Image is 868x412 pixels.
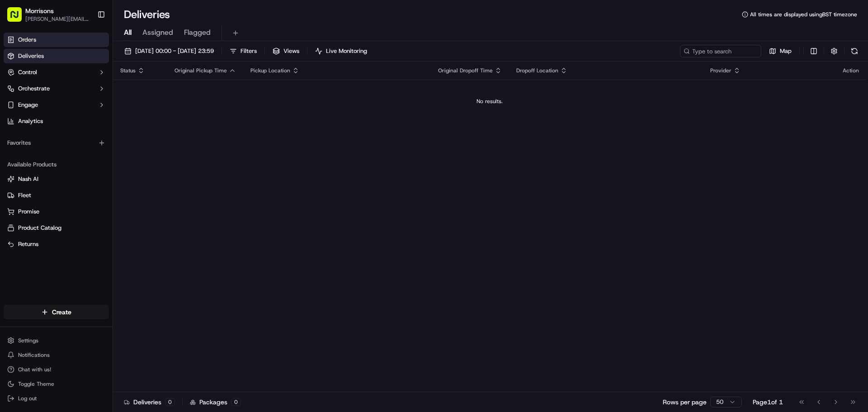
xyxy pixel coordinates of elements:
[120,45,218,57] button: [DATE] 00:00 - [DATE] 23:59
[165,398,175,406] div: 0
[18,337,38,344] span: Settings
[18,224,61,232] span: Product Catalog
[124,27,132,38] span: All
[9,132,16,139] div: 📗
[283,47,299,55] span: Views
[120,67,136,74] span: Status
[7,191,105,199] a: Fleet
[4,136,109,150] div: Favorites
[4,65,109,80] button: Control
[4,98,109,112] button: Engage
[124,398,175,407] div: Deliveries
[18,131,69,140] span: Knowledge Base
[4,334,109,347] button: Settings
[4,305,109,319] button: Create
[4,4,94,25] button: Morrisons[PERSON_NAME][EMAIL_ADDRESS][PERSON_NAME][DOMAIN_NAME]
[765,45,796,57] button: Map
[843,67,859,74] div: Action
[7,208,105,216] a: Promise
[18,351,50,359] span: Notifications
[184,27,211,38] span: Flagged
[7,175,105,183] a: Nash AI
[18,36,36,44] span: Orders
[18,52,44,60] span: Deliveries
[4,81,109,96] button: Orchestrate
[231,398,241,406] div: 0
[76,132,84,139] div: 💻
[90,153,109,160] span: Pylon
[25,15,90,23] button: [PERSON_NAME][EMAIL_ADDRESS][PERSON_NAME][DOMAIN_NAME]
[18,191,31,199] span: Fleet
[18,395,37,402] span: Log out
[226,45,261,57] button: Filters
[9,9,27,27] img: Nash
[190,398,241,407] div: Packages
[4,172,109,186] button: Nash AI
[124,7,170,22] h1: Deliveries
[7,224,105,232] a: Product Catalog
[18,85,50,93] span: Orchestrate
[680,45,761,57] input: Type to search
[250,67,290,74] span: Pickup Location
[4,378,109,390] button: Toggle Theme
[25,6,54,15] button: Morrisons
[5,128,73,144] a: 📗Knowledge Base
[663,398,707,407] p: Rows per page
[4,221,109,235] button: Product Catalog
[4,114,109,128] a: Analytics
[18,175,38,183] span: Nash AI
[4,237,109,251] button: Returns
[710,67,731,74] span: Provider
[64,153,109,160] a: Powered byPylon
[4,363,109,376] button: Chat with us!
[9,36,165,51] p: Welcome 👋
[750,11,857,18] span: All times are displayed using BST timezone
[4,349,109,361] button: Notifications
[516,67,558,74] span: Dropoff Location
[4,157,109,172] div: Available Products
[31,86,148,95] div: Start new chat
[9,86,25,103] img: 1736555255976-a54dd68f-1ca7-489b-9aae-adbdc363a1c4
[4,188,109,203] button: Fleet
[4,392,109,405] button: Log out
[135,47,214,55] span: [DATE] 00:00 - [DATE] 23:59
[24,58,163,68] input: Got a question? Start typing here...
[438,67,493,74] span: Original Dropoff Time
[142,27,173,38] span: Assigned
[52,308,71,317] span: Create
[753,398,783,407] div: Page 1 of 1
[311,45,371,57] button: Live Monitoring
[4,33,109,47] a: Orders
[31,95,114,103] div: We're available if you need us!
[18,101,38,109] span: Engage
[848,45,861,57] button: Refresh
[18,240,38,248] span: Returns
[18,208,39,216] span: Promise
[18,117,43,125] span: Analytics
[18,366,51,373] span: Chat with us!
[4,204,109,219] button: Promise
[73,128,149,144] a: 💻API Documentation
[175,67,227,74] span: Original Pickup Time
[326,47,367,55] span: Live Monitoring
[85,131,145,140] span: API Documentation
[117,98,863,105] div: No results.
[4,49,109,63] a: Deliveries
[154,89,165,100] button: Start new chat
[269,45,303,57] button: Views
[18,380,54,388] span: Toggle Theme
[18,68,37,76] span: Control
[241,47,257,55] span: Filters
[780,47,792,55] span: Map
[7,240,105,248] a: Returns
